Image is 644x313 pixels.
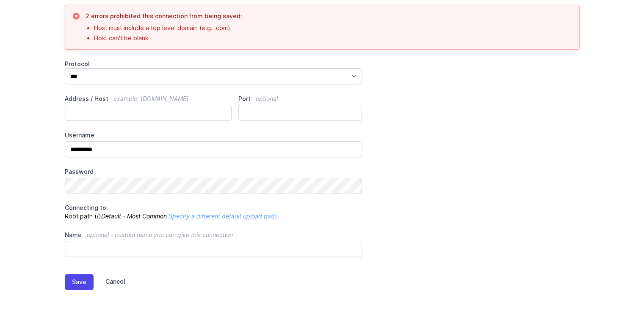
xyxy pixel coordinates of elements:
li: Host must include a top level domain (e.g. .com) [94,24,242,32]
label: Port [238,95,362,103]
label: Name [65,231,362,239]
label: Protocol [65,60,362,68]
label: Username [65,131,362,140]
label: Password [65,168,362,176]
h3: 2 errors prohibited this connection from being saved: [86,12,242,20]
button: Save [65,274,94,290]
iframe: Drift Widget Chat Controller [602,271,634,303]
a: Specify a different default upload path [169,212,276,220]
a: Cancel [94,274,125,290]
i: Default - Most Common [101,212,167,220]
span: optional - custom name you can give this connection [87,231,233,238]
span: example: [DOMAIN_NAME] [113,95,188,102]
li: Host can't be blank [94,34,242,42]
span: optional [256,95,278,102]
span: Connecting to: [65,204,108,211]
label: Address / Host [65,95,232,103]
p: Root path (/) [65,204,362,221]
